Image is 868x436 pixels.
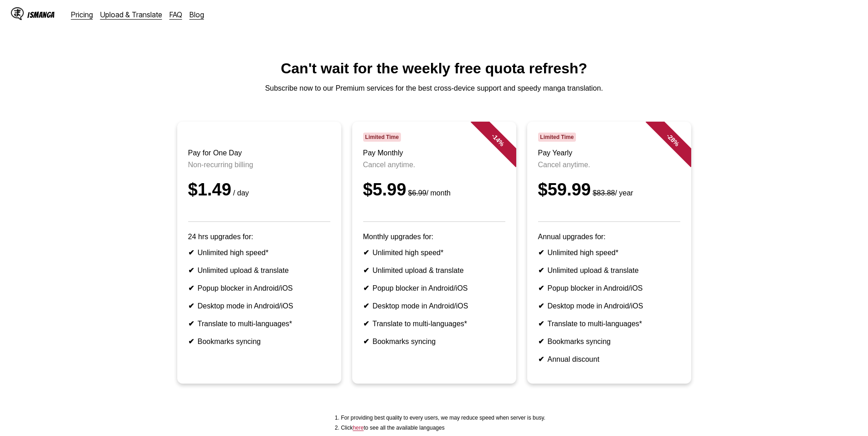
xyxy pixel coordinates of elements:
[538,180,680,200] div: $59.99
[363,267,369,274] b: ✔
[538,248,680,257] li: Unlimited high speed*
[538,267,544,274] b: ✔
[363,337,505,346] li: Bookmarks syncing
[71,10,93,19] a: Pricing
[363,161,505,169] p: Cancel anytime.
[11,7,24,20] img: IsManga Logo
[11,7,71,22] a: IsManga LogoIsManga
[169,10,182,19] a: FAQ
[100,10,162,19] a: Upload & Translate
[591,189,633,197] small: / year
[188,337,330,346] li: Bookmarks syncing
[538,355,680,364] li: Annual discount
[341,415,545,421] li: For providing best quality to every users, we may reduce speed when server is busy.
[188,249,194,256] b: ✔
[538,355,544,363] b: ✔
[538,302,544,310] b: ✔
[190,10,204,19] a: Blog
[538,133,576,142] span: Limited Time
[188,284,330,292] li: Popup blocker in Android/iOS
[538,266,680,275] li: Unlimited upload & translate
[188,180,330,200] div: $1.49
[538,161,680,169] p: Cancel anytime.
[538,284,544,292] b: ✔
[7,84,861,92] p: Subscribe now to our Premium services for the best cross-device support and speedy manga translat...
[538,320,544,328] b: ✔
[593,189,615,197] s: $83.88
[363,233,505,241] p: Monthly upgrades for:
[231,189,249,197] small: / day
[363,133,401,142] span: Limited Time
[538,319,680,328] li: Translate to multi-languages*
[363,266,505,275] li: Unlimited upload & translate
[363,149,505,157] h3: Pay Monthly
[363,302,505,310] li: Desktop mode in Android/iOS
[363,180,505,200] div: $5.99
[188,266,330,275] li: Unlimited upload & translate
[538,249,544,256] b: ✔
[188,320,194,328] b: ✔
[363,249,369,256] b: ✔
[363,284,505,292] li: Popup blocker in Android/iOS
[538,302,680,310] li: Desktop mode in Android/iOS
[188,248,330,257] li: Unlimited high speed*
[353,425,364,431] a: Available languages
[27,10,55,19] div: IsManga
[470,113,525,167] div: - 14 %
[363,320,369,328] b: ✔
[538,149,680,157] h3: Pay Yearly
[188,267,194,274] b: ✔
[406,189,451,197] small: / month
[363,248,505,257] li: Unlimited high speed*
[188,149,330,157] h3: Pay for One Day
[538,337,680,346] li: Bookmarks syncing
[363,302,369,310] b: ✔
[363,284,369,292] b: ✔
[538,338,544,345] b: ✔
[188,338,194,345] b: ✔
[363,319,505,328] li: Translate to multi-languages*
[188,284,194,292] b: ✔
[188,302,330,310] li: Desktop mode in Android/iOS
[188,233,330,241] p: 24 hrs upgrades for:
[188,319,330,328] li: Translate to multi-languages*
[188,161,330,169] p: Non-recurring billing
[408,189,426,197] s: $6.99
[341,425,545,431] li: Click to see all the available languages
[7,60,861,77] h1: Can't wait for the weekly free quota refresh?
[538,284,680,292] li: Popup blocker in Android/iOS
[188,302,194,310] b: ✔
[645,113,700,167] div: - 28 %
[363,338,369,345] b: ✔
[538,233,680,241] p: Annual upgrades for:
